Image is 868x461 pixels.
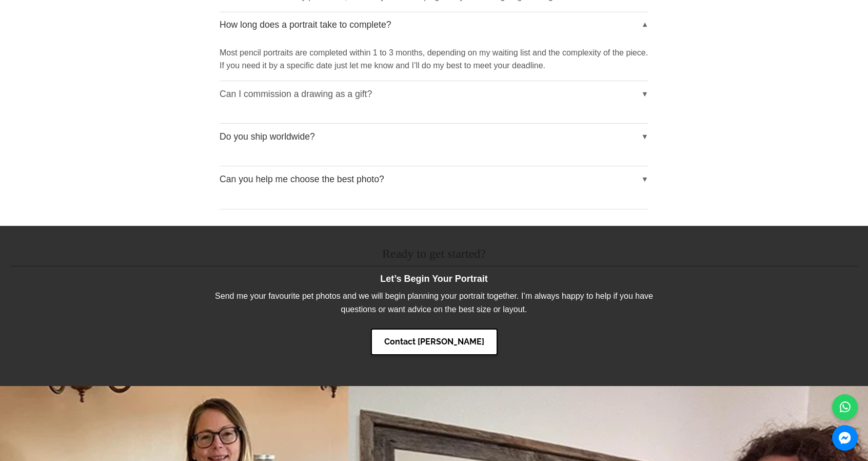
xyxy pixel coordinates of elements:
[220,46,648,72] p: Most pencil portraits are completed within 1 to 3 months, depending on my waiting list and the co...
[371,329,498,355] a: Contact [PERSON_NAME]
[10,236,858,267] h2: Ready to get started?
[213,272,655,286] span: Let’s Begin Your Portrait
[220,166,648,192] button: Can you help me choose the best photo?
[220,12,648,38] button: How long does a portrait take to complete?
[203,272,665,316] p: Send me your favourite pet photos and we will begin planning your portrait together. I’m always h...
[832,425,858,451] a: Messenger
[832,394,858,420] a: WhatsApp
[220,81,648,107] button: Can I commission a drawing as a gift?
[220,124,648,149] button: Do you ship worldwide?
